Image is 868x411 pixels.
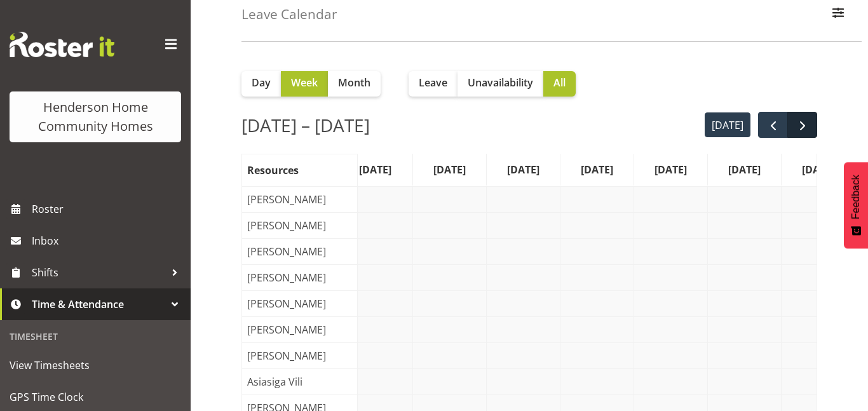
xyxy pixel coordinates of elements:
[825,1,851,29] button: Filter Employees
[468,75,533,90] span: Unavailability
[3,323,187,349] div: Timesheet
[844,162,868,248] button: Feedback - Show survey
[32,263,165,282] span: Shifts
[799,162,837,177] span: [DATE]
[705,112,751,137] button: [DATE]
[553,75,566,90] span: All
[241,112,370,138] h2: [DATE] – [DATE]
[726,162,763,177] span: [DATE]
[245,296,329,311] span: [PERSON_NAME]
[758,112,788,138] button: prev
[281,71,328,97] button: Week
[245,218,329,233] span: [PERSON_NAME]
[419,75,447,90] span: Leave
[328,71,381,97] button: Month
[32,199,184,219] span: Roster
[431,162,468,177] span: [DATE]
[10,32,114,57] img: Rosterit website logo
[409,71,458,97] button: Leave
[850,175,862,219] span: Feedback
[356,162,394,177] span: [DATE]
[32,295,165,314] span: Time & Attendance
[3,349,187,381] a: View Timesheets
[32,231,184,250] span: Inbox
[245,348,329,363] span: [PERSON_NAME]
[338,75,370,90] span: Month
[241,7,337,22] h4: Leave Calendar
[652,162,689,177] span: [DATE]
[245,244,329,259] span: [PERSON_NAME]
[10,387,181,407] span: GPS Time Clock
[245,374,305,389] span: Asiasiga Vili
[787,112,817,138] button: next
[245,322,329,337] span: [PERSON_NAME]
[505,162,542,177] span: [DATE]
[10,356,181,375] span: View Timesheets
[22,98,168,136] div: Henderson Home Community Homes
[252,75,271,90] span: Day
[458,71,543,97] button: Unavailability
[291,75,318,90] span: Week
[245,163,301,178] span: Resources
[245,270,329,285] span: [PERSON_NAME]
[543,71,576,97] button: All
[578,162,616,177] span: [DATE]
[245,192,329,207] span: [PERSON_NAME]
[241,71,281,97] button: Day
